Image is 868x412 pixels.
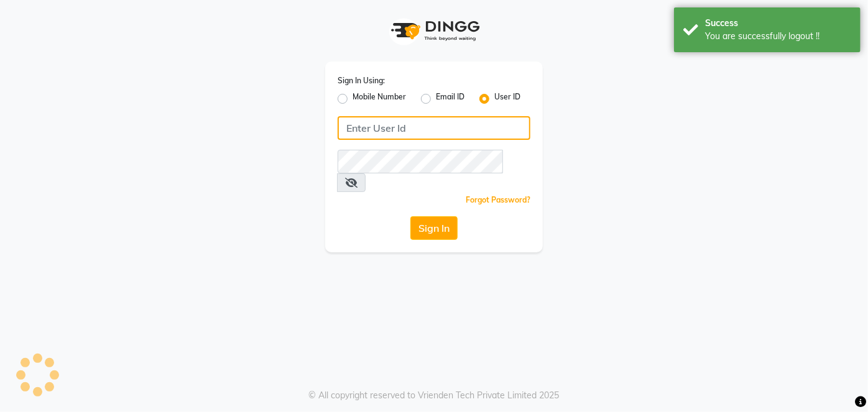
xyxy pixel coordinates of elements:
[338,116,530,140] input: Username
[384,12,484,49] img: logo1.svg
[338,75,385,86] label: Sign In Using:
[410,216,458,240] button: Sign In
[705,17,851,30] div: Success
[353,91,406,106] label: Mobile Number
[436,91,464,106] label: Email ID
[338,150,503,173] input: Username
[705,30,851,43] div: You are successfully logout !!
[494,91,520,106] label: User ID
[466,195,530,204] a: Forgot Password?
